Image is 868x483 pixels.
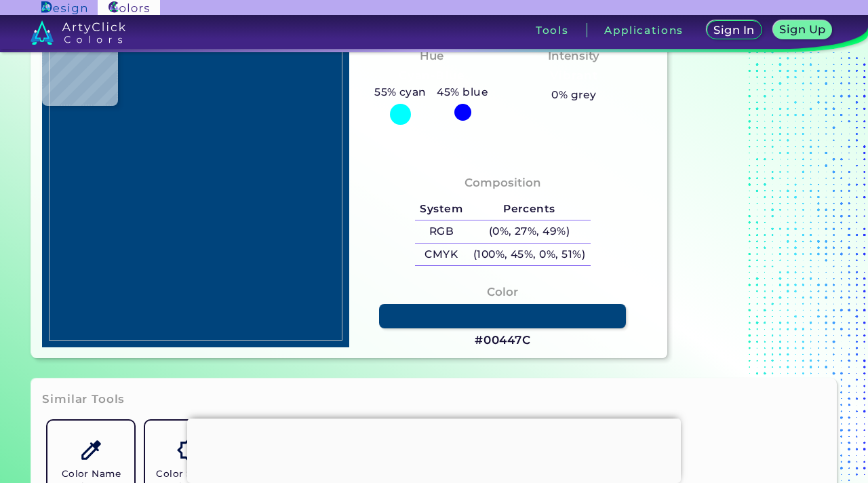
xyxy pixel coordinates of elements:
[468,220,591,243] h5: (0%, 27%, 49%)
[551,86,596,104] h5: 0% grey
[31,20,126,45] img: logo_artyclick_colors_white.svg
[187,419,681,480] iframe: Advertisement
[465,173,541,193] h4: Composition
[415,244,468,266] h5: CMYK
[41,1,87,14] img: ArtyClick Design logo
[776,22,829,39] a: Sign Up
[709,22,759,39] a: Sign In
[604,25,684,35] h3: Applications
[475,332,531,349] h3: #00447C
[545,68,604,84] h3: Vibrant
[782,24,824,35] h5: Sign Up
[715,25,752,35] h5: Sign In
[49,37,342,341] img: 169c80ad-f344-434b-99ce-d9257f41caba
[468,244,591,266] h5: (100%, 45%, 0%, 51%)
[536,25,569,35] h3: Tools
[415,220,468,243] h5: RGB
[432,83,494,101] h5: 45% blue
[415,198,468,220] h5: System
[79,438,103,462] img: icon_color_name_finder.svg
[177,438,201,462] img: icon_color_shades.svg
[487,282,518,302] h4: Color
[369,83,431,101] h5: 55% cyan
[468,198,591,220] h5: Percents
[393,68,469,84] h3: Cyan-Blue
